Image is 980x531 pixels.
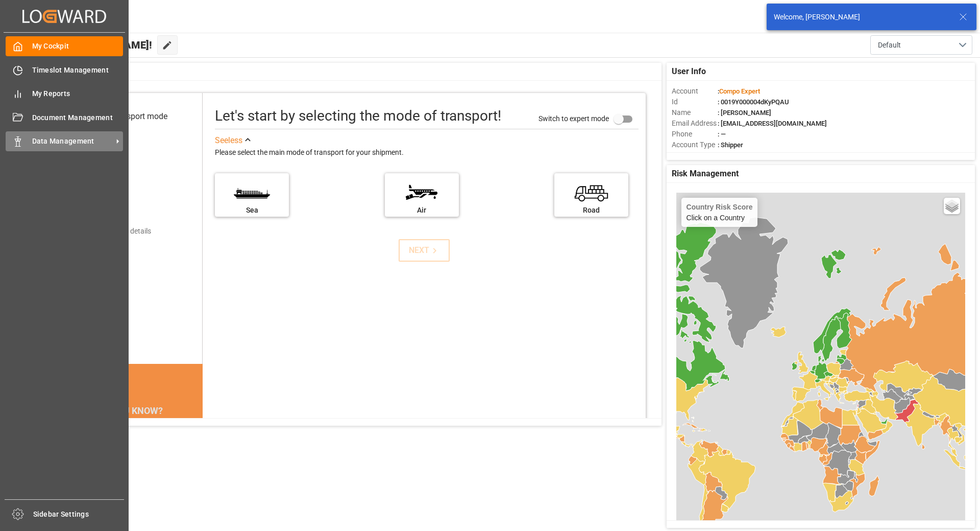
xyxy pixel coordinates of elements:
div: See less [215,134,242,147]
span: : [PERSON_NAME] [718,109,771,117]
span: Name [672,107,718,118]
span: Data Management [32,136,113,147]
a: My Cockpit [6,36,123,56]
span: My Cockpit [32,41,124,52]
div: Road [559,205,623,216]
span: Timeslot Management [32,65,124,76]
span: Risk Management [672,168,739,180]
span: Sidebar Settings [33,509,125,520]
div: Please select the main mode of transport for your shipment. [215,147,639,159]
span: Email Address [672,118,718,129]
span: Id [672,97,718,107]
a: Layers [944,198,960,214]
div: Let's start by selecting the mode of transport! [215,105,501,127]
span: Phone [672,129,718,140]
span: Switch to expert mode [538,114,609,122]
span: Document Management [32,112,124,123]
div: DID YOU KNOW? [55,400,203,421]
span: : Shipper [718,141,743,149]
div: Click on a Country [687,203,753,222]
span: : — [718,130,726,138]
button: NEXT [399,239,450,262]
span: Default [878,40,901,51]
span: : 0019Y000004dKyPQAU [718,98,789,106]
h4: Country Risk Score [687,203,753,211]
span: Account Type [672,140,718,150]
span: Account [672,86,718,97]
span: My Reports [32,88,124,99]
a: Timeslot Management [6,60,123,80]
span: Compo Expert [719,87,760,95]
span: Hello [PERSON_NAME]! [42,35,152,55]
div: NEXT [409,244,440,257]
span: : [718,87,760,95]
button: open menu [870,35,972,55]
div: Welcome, [PERSON_NAME] [774,12,949,22]
div: Sea [220,205,284,216]
div: Air [390,205,454,216]
span: User Info [672,65,706,78]
span: : [EMAIL_ADDRESS][DOMAIN_NAME] [718,120,827,127]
